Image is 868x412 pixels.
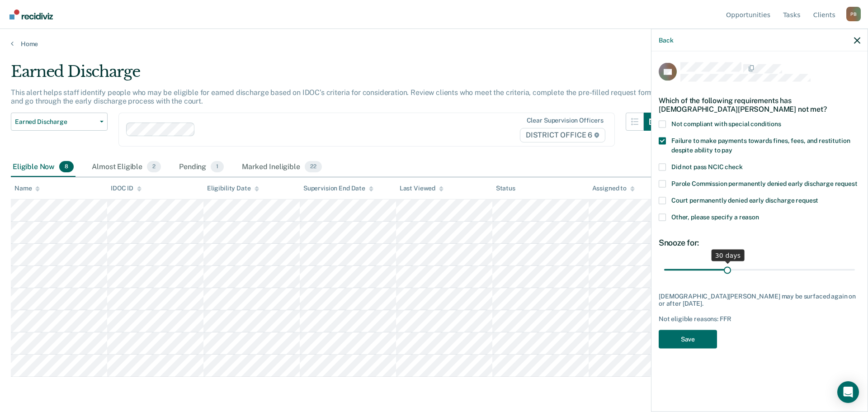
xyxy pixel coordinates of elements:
[659,237,860,247] div: Snooze for:
[147,161,161,173] span: 2
[15,118,96,126] span: Earned Discharge
[712,249,745,261] div: 30 days
[11,88,655,105] p: This alert helps staff identify people who may be eligible for earned discharge based on IDOC’s c...
[240,157,323,177] div: Marked Ineligible
[527,117,604,124] div: Clear supervision officers
[59,161,74,173] span: 8
[520,128,605,142] span: DISTRICT OFFICE 6
[496,185,515,192] div: Status
[400,185,443,192] div: Last Viewed
[592,185,635,192] div: Assigned to
[671,196,818,204] span: Court permanently denied early discharge request
[837,381,859,403] div: Open Intercom Messenger
[671,120,781,127] span: Not compliant with special conditions
[846,7,861,21] button: Profile dropdown button
[177,157,226,177] div: Pending
[671,137,850,153] span: Failure to make payments towards fines, fees, and restitution despite ability to pay
[111,185,142,192] div: IDOC ID
[207,185,259,192] div: Eligibility Date
[846,7,861,21] div: P B
[659,315,860,322] div: Not eligible reasons: FFR
[11,40,857,48] a: Home
[671,163,743,170] span: Did not pass NCIC check
[9,9,53,19] img: Recidiviz
[14,185,40,192] div: Name
[671,213,759,220] span: Other, please specify a reason
[90,157,163,177] div: Almost Eligible
[671,180,858,187] span: Parole Commission permanently denied early discharge request
[303,185,373,192] div: Supervision End Date
[659,330,717,348] button: Save
[305,161,322,173] span: 22
[659,36,673,44] button: Back
[659,89,860,120] div: Which of the following requirements has [DEMOGRAPHIC_DATA][PERSON_NAME] not met?
[11,62,662,88] div: Earned Discharge
[659,292,860,308] div: [DEMOGRAPHIC_DATA][PERSON_NAME] may be surfaced again on or after [DATE].
[211,161,224,173] span: 1
[11,157,75,177] div: Eligible Now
